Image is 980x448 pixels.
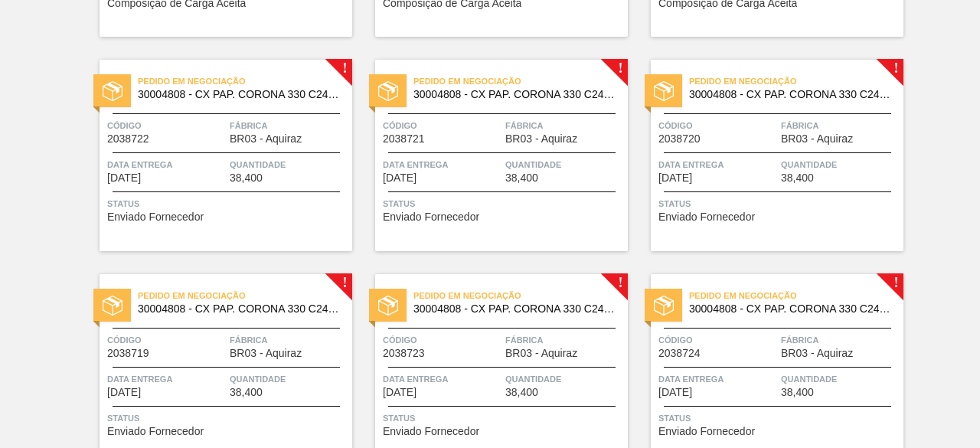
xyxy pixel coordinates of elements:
span: Data entrega [658,371,777,387]
span: 38,400 [781,172,814,184]
span: Código [383,332,501,348]
span: 38,400 [781,387,814,398]
span: 29/10/2025 [107,172,141,184]
span: Quantidade [781,371,900,387]
span: 01/11/2025 [107,387,141,398]
span: Quantidade [230,157,348,172]
a: !statusPedido em Negociação30004808 - CX PAP. CORONA 330 C24 WAVECódigo2038722FábricaBR03 - Aquir... [77,60,352,251]
span: Status [658,196,900,211]
img: status [103,81,122,101]
img: status [654,81,674,101]
span: Quantidade [505,371,624,387]
span: BR03 - Aquiraz [505,133,577,145]
span: 30004808 - CX PAP. CORONA 330 C24 WAVE [413,89,616,100]
span: Código [383,118,501,133]
span: Quantidade [230,371,348,387]
span: Enviado Fornecedor [383,426,479,437]
span: Pedido em Negociação [138,74,352,89]
span: Enviado Fornecedor [107,211,204,223]
span: Pedido em Negociação [413,74,628,89]
span: Enviado Fornecedor [383,211,479,223]
span: BR03 - Aquiraz [781,348,853,359]
span: 2038724 [658,348,701,359]
span: 2038722 [107,133,149,145]
span: Enviado Fornecedor [658,211,755,223]
span: 2038721 [383,133,425,145]
span: Data entrega [107,371,226,387]
span: Enviado Fornecedor [107,426,204,437]
span: Status [383,196,624,211]
img: status [654,296,674,316]
span: 2038723 [383,348,425,359]
img: status [103,296,122,316]
span: 38,400 [505,387,538,398]
span: Fábrica [505,332,624,348]
span: Fábrica [505,118,624,133]
span: Status [107,196,348,211]
span: Código [107,118,226,133]
span: 30004808 - CX PAP. CORONA 330 C24 WAVE [689,303,891,315]
span: Fábrica [781,118,900,133]
span: 31/10/2025 [658,172,692,184]
span: 30004808 - CX PAP. CORONA 330 C24 WAVE [689,89,891,100]
span: 04/11/2025 [658,387,692,398]
span: Status [107,410,348,426]
span: Fábrica [230,332,348,348]
span: 30004808 - CX PAP. CORONA 330 C24 WAVE [138,303,340,315]
span: 30/10/2025 [383,172,416,184]
a: !statusPedido em Negociação30004808 - CX PAP. CORONA 330 C24 WAVECódigo2038721FábricaBR03 - Aquir... [352,60,628,251]
img: status [378,81,398,101]
span: 2038720 [658,133,701,145]
span: BR03 - Aquiraz [230,133,302,145]
span: Quantidade [781,157,900,172]
span: Pedido em Negociação [689,288,903,303]
span: 38,400 [230,387,263,398]
span: Código [107,332,226,348]
span: BR03 - Aquiraz [505,348,577,359]
span: Status [658,410,900,426]
span: Código [658,118,777,133]
span: Pedido em Negociação [413,288,628,303]
span: Data entrega [658,157,777,172]
img: status [378,296,398,316]
span: Data entrega [383,371,501,387]
span: BR03 - Aquiraz [781,133,853,145]
span: 38,400 [505,172,538,184]
span: Status [383,410,624,426]
span: Pedido em Negociação [689,74,903,89]
span: 38,400 [230,172,263,184]
span: Fábrica [781,332,900,348]
span: Código [658,332,777,348]
a: !statusPedido em Negociação30004808 - CX PAP. CORONA 330 C24 WAVECódigo2038720FábricaBR03 - Aquir... [628,60,903,251]
span: Data entrega [383,157,501,172]
span: Enviado Fornecedor [658,426,755,437]
span: BR03 - Aquiraz [230,348,302,359]
span: 30004808 - CX PAP. CORONA 330 C24 WAVE [413,303,616,315]
span: 2038719 [107,348,149,359]
span: 03/11/2025 [383,387,416,398]
span: Data entrega [107,157,226,172]
span: 30004808 - CX PAP. CORONA 330 C24 WAVE [138,89,340,100]
span: Quantidade [505,157,624,172]
span: Pedido em Negociação [138,288,352,303]
span: Fábrica [230,118,348,133]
